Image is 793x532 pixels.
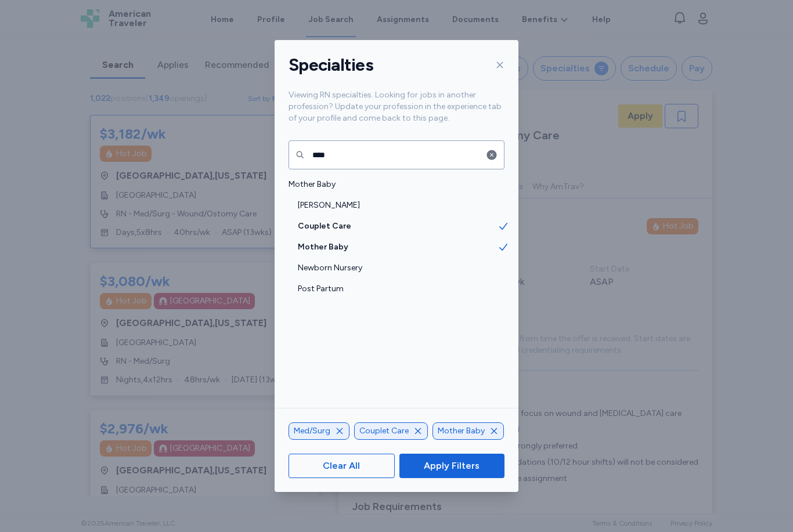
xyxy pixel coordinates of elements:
[294,425,330,437] span: Med/Surg
[399,454,504,478] button: Apply Filters
[298,241,498,253] span: Mother Baby
[323,459,360,473] span: Clear All
[289,454,395,478] button: Clear All
[298,283,498,295] span: Post Partum
[289,179,498,190] span: Mother Baby
[298,262,498,274] span: Newborn Nursery
[359,425,409,437] span: Couplet Care
[424,459,480,473] span: Apply Filters
[289,54,373,76] h1: Specialties
[275,89,518,138] div: Viewing RN specialties. Looking for jobs in another profession? Update your profession in the exp...
[438,425,485,437] span: Mother Baby
[298,200,498,211] span: [PERSON_NAME]
[298,220,498,232] span: Couplet Care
